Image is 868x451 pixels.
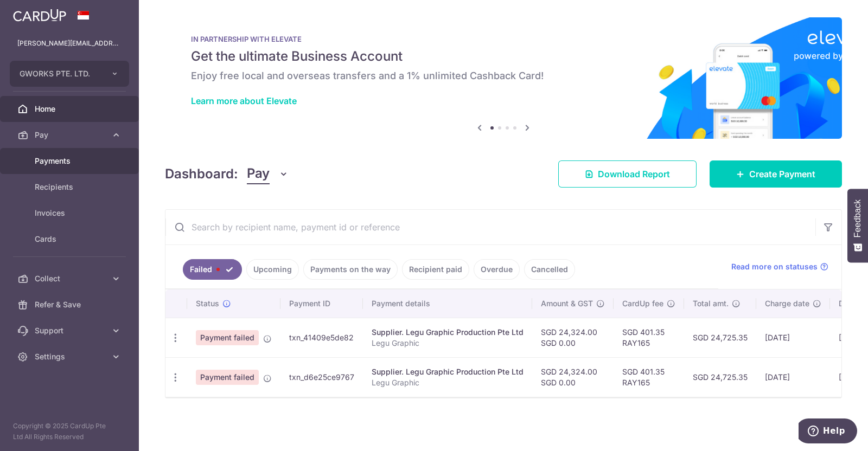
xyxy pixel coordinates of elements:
span: Pay [35,130,106,140]
td: SGD 24,324.00 SGD 0.00 [532,318,614,357]
th: Payment details [363,289,532,318]
span: Payment failed [196,370,259,385]
span: Settings [35,351,106,362]
span: Support [35,325,106,336]
span: GWORKS PTE. LTD. [20,68,100,79]
span: Recipients [35,182,106,192]
span: Download Report [598,167,670,181]
button: GWORKS PTE. LTD. [10,61,129,87]
span: Collect [35,273,106,284]
a: Learn more about Elevate [191,95,297,106]
span: Invoices [35,208,106,218]
span: Refer & Save [35,299,106,310]
span: Read more on statuses [731,261,818,272]
a: Download Report [558,160,697,188]
a: Recipient paid [402,259,469,280]
td: txn_41409e5de82 [280,318,363,357]
span: Charge date [765,298,809,309]
p: Legu Graphic [372,338,524,349]
td: SGD 401.35 RAY165 [614,318,684,357]
span: Cards [35,234,106,244]
p: Legu Graphic [372,377,524,388]
div: Supplier. Legu Graphic Production Pte Ltd [372,327,524,338]
p: [PERSON_NAME][EMAIL_ADDRESS][DOMAIN_NAME] [17,38,122,49]
td: SGD 401.35 RAY165 [614,357,684,397]
th: Payment ID [280,289,363,318]
img: CardUp [13,9,66,22]
td: [DATE] [756,357,830,397]
div: Supplier. Legu Graphic Production Pte Ltd [372,366,524,377]
button: Feedback - Show survey [847,189,868,262]
span: Total amt. [693,298,729,309]
span: Pay [247,164,270,184]
span: Status [196,298,219,309]
h5: Get the ultimate Business Account [191,48,816,65]
img: Renovation banner [165,17,842,139]
p: IN PARTNERSHIP WITH ELEVATE [191,35,816,43]
input: Search by recipient name, payment id or reference [165,210,815,244]
span: Home [35,104,106,114]
iframe: Opens a widget where you can find more information [799,418,857,446]
span: CardUp fee [622,298,663,309]
td: SGD 24,324.00 SGD 0.00 [532,357,614,397]
td: SGD 24,725.35 [684,357,756,397]
a: Read more on statuses [731,261,828,272]
a: Overdue [474,259,520,280]
a: Cancelled [524,259,575,280]
td: txn_d6e25ce9767 [280,357,363,397]
a: Payments on the way [303,259,398,280]
h6: Enjoy free local and overseas transfers and a 1% unlimited Cashback Card! [191,69,816,82]
span: Payments [35,156,106,166]
span: Amount & GST [541,298,593,309]
td: SGD 24,725.35 [684,318,756,357]
button: Pay [247,164,289,184]
a: Upcoming [246,259,299,280]
span: Feedback [853,199,863,237]
span: Create Payment [749,167,815,181]
a: Failed [183,259,242,280]
a: Create Payment [710,160,842,188]
td: [DATE] [756,318,830,357]
h4: Dashboard: [165,164,238,184]
span: Payment failed [196,330,259,345]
